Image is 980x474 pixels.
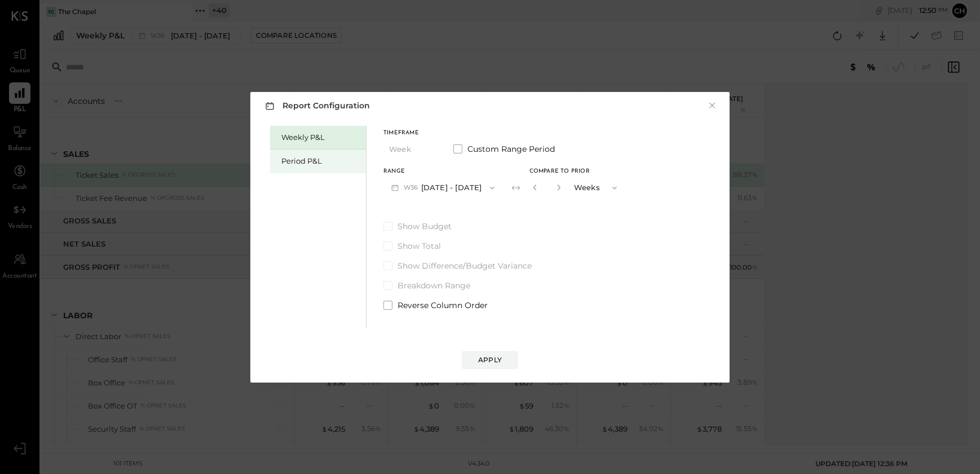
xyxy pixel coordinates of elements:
[478,355,502,365] div: Apply
[383,139,440,160] button: Week
[383,169,502,174] div: Range
[263,99,370,113] h3: Report Configuration
[398,300,488,311] span: Reverse Column Order
[529,169,590,174] span: Compare to Prior
[462,351,518,369] button: Apply
[383,130,440,136] div: Timeframe
[281,156,360,166] div: Period P&L
[383,177,502,198] button: W36[DATE] - [DATE]
[568,177,625,198] button: Weeks
[467,143,555,155] span: Custom Range Period
[398,240,441,252] span: Show Total
[398,260,532,271] span: Show Difference/Budget Variance
[404,183,421,192] span: W36
[281,132,360,143] div: Weekly P&L
[707,100,717,111] button: ×
[398,280,470,291] span: Breakdown Range
[398,221,452,232] span: Show Budget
